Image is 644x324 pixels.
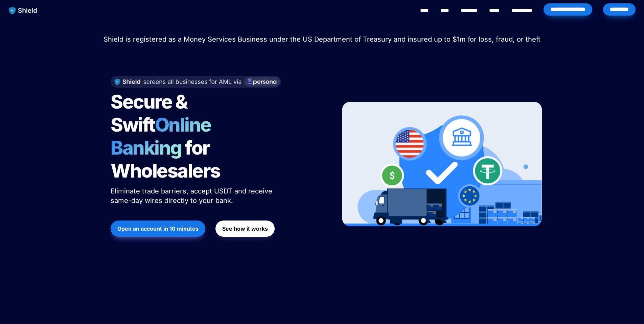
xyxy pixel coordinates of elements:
[222,225,268,232] strong: See how it works
[111,221,205,237] button: Open an account in 10 minutes
[6,3,41,18] img: website logo
[111,136,220,182] span: for Wholesalers
[111,187,274,205] span: Eliminate trade barriers, accept USDT and receive same-day wires directly to your bank.
[103,35,540,43] span: Shield is registered as a Money Services Business under the US Department of Treasury and insured...
[111,90,190,136] span: Secure & Swift
[111,113,218,159] span: Online Banking
[117,225,199,232] strong: Open an account in 10 minutes
[215,221,275,237] button: See how it works
[111,217,205,240] a: Open an account in 10 minutes
[215,217,275,240] a: See how it works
